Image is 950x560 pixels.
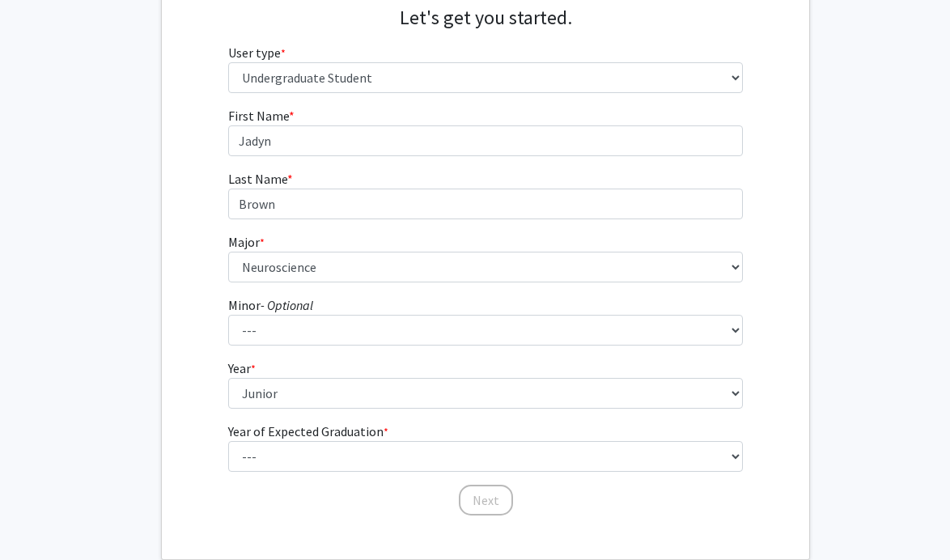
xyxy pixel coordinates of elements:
[228,43,286,62] label: User type
[459,485,513,515] button: Next
[228,232,265,252] label: Major
[228,171,287,187] span: Last Name
[228,295,313,315] label: Minor
[228,6,744,30] h4: Let's get you started.
[261,297,313,313] i: - Optional
[228,422,388,441] label: Year of Expected Graduation
[228,358,256,378] label: Year
[228,108,289,124] span: First Name
[12,487,69,548] iframe: Chat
